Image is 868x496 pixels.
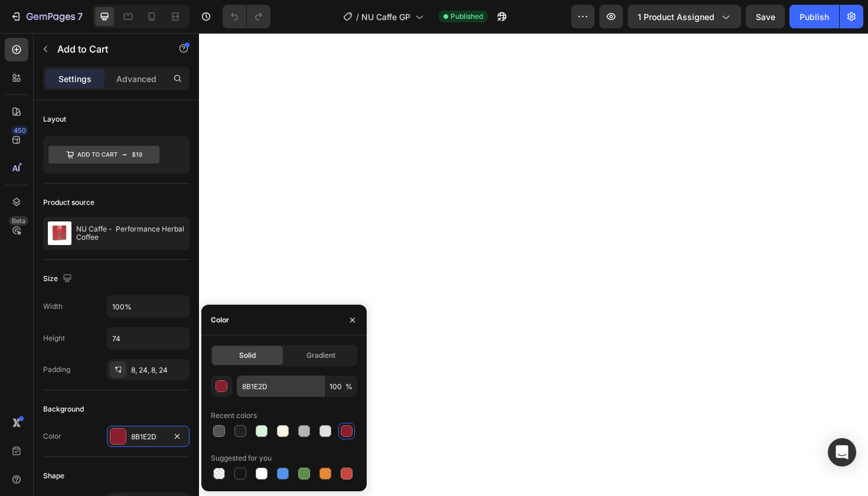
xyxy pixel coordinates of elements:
div: Shape [43,471,64,481]
span: % [345,381,353,392]
p: NU Caffe - Performance Herbal Coffee [76,225,185,242]
div: Publish [800,11,829,23]
p: Add to Cart [57,42,158,56]
input: Eg: FFFFFF [237,376,324,397]
img: product feature img [48,221,71,245]
div: Color [211,315,229,325]
input: Auto [107,296,189,317]
div: Height [43,333,65,344]
span: Save [756,12,775,22]
button: 1 product assigned [628,5,741,28]
div: Layout [43,114,66,125]
div: 450 [11,126,28,135]
span: 1 product assigned [638,11,714,23]
div: Recent colors [211,410,257,421]
span: NU Caffe GP [361,11,410,23]
button: Save [746,5,785,28]
button: 7 [5,5,88,28]
div: Open Intercom Messenger [828,438,856,466]
div: Width [43,301,63,312]
div: Size [43,271,74,287]
div: Undo/Redo [223,5,270,28]
div: Suggested for you [211,453,272,464]
div: 8, 24, 8, 24 [131,365,187,376]
div: Beta [9,216,28,226]
p: Advanced [116,73,156,85]
input: Auto [107,328,189,349]
div: 8B1E2D [131,432,165,442]
div: Background [43,404,84,415]
p: 7 [77,9,83,24]
div: Padding [43,364,70,375]
div: Color [43,431,61,442]
span: Gradient [306,350,335,361]
iframe: Design area [199,33,868,496]
span: Solid [239,350,256,361]
span: Published [451,11,483,22]
button: Publish [789,5,839,28]
div: Product source [43,197,94,208]
p: Settings [58,73,92,85]
span: / [356,11,359,23]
